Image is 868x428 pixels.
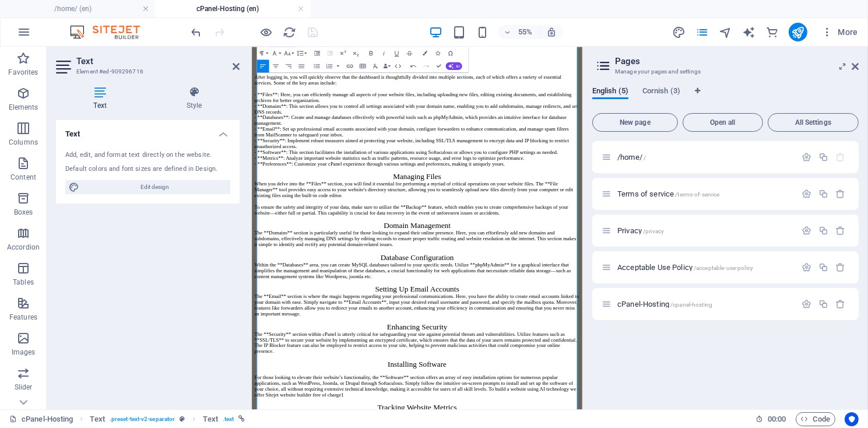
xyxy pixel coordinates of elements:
h2: Pages [615,56,859,66]
button: 55% [498,25,540,39]
button: Undo (Ctrl+Z) [407,59,420,72]
i: Pages (Ctrl+Alt+S) [695,26,709,39]
div: Privacy/privacy [614,227,796,234]
img: Editor Logo [67,25,154,39]
button: Decrease Indent [324,47,336,59]
button: Edit design [65,180,230,194]
button: Superscript [337,47,349,59]
div: The startpage cannot be deleted [836,152,846,162]
button: Subscript [350,47,362,59]
div: Acceptable Use Policy/acceptable-use-policy [614,264,796,271]
div: Default colors and font sizes are defined in Design. [65,164,230,174]
span: Click to open page [617,226,664,235]
span: Code [801,412,830,426]
button: Data Bindings [382,59,391,72]
div: Duplicate [818,299,828,309]
div: Settings [802,226,811,236]
p: Accordion [7,243,40,252]
i: On resize automatically adjust zoom level to fit chosen device. [546,27,557,37]
p: Boxes [14,208,33,217]
button: Unordered List [311,59,323,72]
span: 00 00 [768,412,786,426]
button: Special Characters [445,47,457,59]
div: cPanel-Hosting/cpanel-hosting [614,300,796,308]
div: Settings [802,152,811,162]
i: This element is a customizable preset [180,416,185,422]
span: New page [598,119,673,126]
span: Click to open page [617,153,646,162]
span: All Settings [773,119,853,126]
span: . preset-text-v2-separator [110,412,175,426]
span: Managing Files [257,228,345,243]
button: Font Family [270,47,282,59]
span: /acceptable-use-policy [694,265,753,271]
button: Bold (Ctrl+B) [365,47,377,59]
button: Italic (Ctrl+I) [378,47,390,59]
h4: Text [56,120,240,141]
div: Add, edit, and format text directly on the website. [65,150,230,160]
button: More [817,23,863,41]
button: Clear Formatting [370,59,382,72]
i: Reload page [283,26,297,39]
h4: Style [149,86,240,111]
h6: Session time [755,412,786,426]
button: undo [189,25,203,39]
div: Settings [802,262,811,272]
span: / [644,155,646,161]
a: Click to cancel selection. Double-click to open Pages [9,412,73,426]
button: New page [592,113,678,132]
button: text_generator [742,25,756,39]
i: Design (Ctrl+Alt+Y) [672,26,686,39]
button: navigator [719,25,733,39]
div: Remove [836,299,846,309]
span: AI [456,64,459,68]
div: Remove [836,226,846,236]
button: Line Height [296,47,308,59]
p: Tables [13,278,34,287]
span: /privacy [643,228,664,234]
span: Domain Management [240,317,361,332]
button: Click here to leave preview mode and continue editing [259,25,273,39]
button: HTML [392,59,404,72]
button: Align Right [283,59,295,72]
p: Images [12,348,36,357]
button: design [672,25,686,39]
button: pages [695,25,709,39]
i: AI Writer [742,26,755,39]
span: Cornish (3) [642,84,680,100]
span: /cpanel-hosting [670,301,712,308]
span: Database Configuration [234,375,367,390]
span: . text [223,412,234,426]
nav: breadcrumb [90,412,245,426]
button: Align Left [257,59,269,72]
button: Ordered List [336,59,341,72]
p: Favorites [8,68,38,77]
span: Edit design [83,180,227,194]
button: Insert Table [357,59,369,72]
p: Features [9,313,37,322]
button: Open all [683,113,763,132]
button: Insert Link [344,59,356,72]
button: Paragraph Format [257,47,269,59]
div: /home// [614,153,796,161]
h6: 55% [516,25,535,39]
div: Duplicate [818,189,828,199]
button: Confirm (Ctrl+⏎) [433,59,445,72]
button: Underline (Ctrl+U) [391,47,403,59]
div: Remove [836,189,846,199]
button: Font Size [283,47,295,59]
span: Click to open page [617,300,712,308]
h3: Manage your pages and settings [615,66,835,77]
div: Settings [802,299,811,309]
i: Commerce [765,26,779,39]
span: Click to open page [617,190,720,198]
button: Icons [432,47,444,59]
span: More [821,26,858,38]
button: Usercentrics [845,412,859,426]
button: Redo (Ctrl+Shift+Z) [420,59,433,72]
div: Duplicate [818,152,828,162]
h3: Element #ed-909296716 [76,66,216,77]
div: Remove [836,262,846,272]
span: : [776,415,778,423]
h4: Text [56,86,149,111]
